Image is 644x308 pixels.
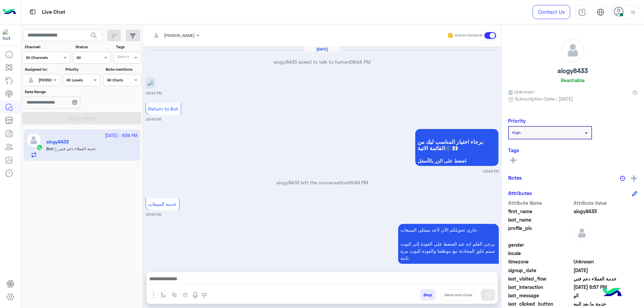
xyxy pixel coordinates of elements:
[508,300,572,307] span: last_clicked_button
[508,284,572,291] span: last_interaction
[146,212,161,217] small: 08:49 PM
[508,118,526,124] h6: Priority
[485,292,491,298] img: send message
[22,112,141,124] button: Apply Filters
[574,250,638,257] span: null
[600,281,624,305] img: hulul-logo.png
[508,292,572,299] span: last_message
[90,32,98,40] span: search
[3,29,15,41] img: 713415422032625
[574,284,638,291] span: 2025-09-29T17:57:43.706Z
[148,201,176,207] span: خدمة المبيعات
[150,291,158,299] img: send attachment
[631,175,637,181] img: add
[106,66,140,72] label: Note mentions
[169,289,180,300] button: Trigger scenario
[515,95,573,102] span: Subscription Date : [DATE]
[116,54,129,61] div: Select
[183,292,188,298] img: create order
[629,8,637,16] img: profile
[398,224,499,264] p: 29/9/2025, 8:49 PM
[557,67,588,75] h5: alogy8433
[574,300,638,307] span: خدمة ما بعد البيع
[191,291,199,299] img: send voice note
[161,292,166,298] img: select flow
[483,169,499,174] small: 08:49 PM
[574,225,590,241] img: defaultAdmin.png
[508,267,572,274] span: signup_date
[146,117,161,122] small: 08:49 PM
[25,89,100,95] label: Date Range
[574,199,638,206] span: Attribute Value
[146,77,155,89] p: 29/9/2025, 8:44 PM
[86,29,102,44] button: search
[508,250,572,257] span: locale
[25,66,59,72] label: Assigned to:
[508,199,572,206] span: Attribute Name
[508,225,572,240] span: profile_pic
[597,8,604,16] img: tab
[420,289,436,301] button: Drop
[25,44,70,50] label: Channel:
[561,77,585,83] h6: Reachable
[29,8,37,16] img: tab
[158,289,169,300] button: select flow
[172,292,177,298] img: Trigger scenario
[148,106,178,112] span: Return to Bot
[42,8,65,17] p: Live Chat
[533,5,570,19] a: Contact Us
[508,216,572,223] span: last_name
[508,175,522,181] h6: Notes
[508,147,637,153] h6: Tags
[146,90,162,96] small: 08:44 PM
[508,241,572,248] span: gender
[418,158,496,164] span: اضغط على الزر بالأسفل
[116,44,141,50] label: Tags
[441,289,476,301] button: Send and close
[574,258,638,265] span: Unknown
[3,5,16,19] img: Logo
[146,179,499,186] p: alogy8433 left the conversation
[347,180,368,185] span: 08:49 PM
[508,208,572,215] span: first_name
[508,88,534,95] span: Unknown
[455,33,483,38] small: Human Handover
[418,138,496,151] span: برجاء اختيار المناسب ليك من القائمة الاتية🛒👀
[304,47,340,52] h6: [DATE]
[146,58,499,65] p: alogy8433 asked to talk to human
[574,267,638,274] span: 2025-09-22T16:26:59.996Z
[578,8,586,16] img: tab
[561,39,584,62] img: defaultAdmin.png
[575,5,589,19] a: tab
[65,66,100,72] label: Priority
[508,275,572,282] span: last_visited_flow
[574,275,638,282] span: خدمة العملاء دعم فني
[574,208,638,215] span: alogy8433
[202,293,207,298] img: make a call
[164,33,195,38] span: [PERSON_NAME]
[180,289,191,300] button: create order
[75,44,110,50] label: Status
[620,176,625,181] img: notes
[574,292,638,299] span: الو
[26,75,36,85] img: defaultAdmin.png
[508,190,532,196] h6: Attributes
[508,258,572,265] span: timezone
[574,241,638,248] span: null
[350,59,370,65] span: 08:44 PM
